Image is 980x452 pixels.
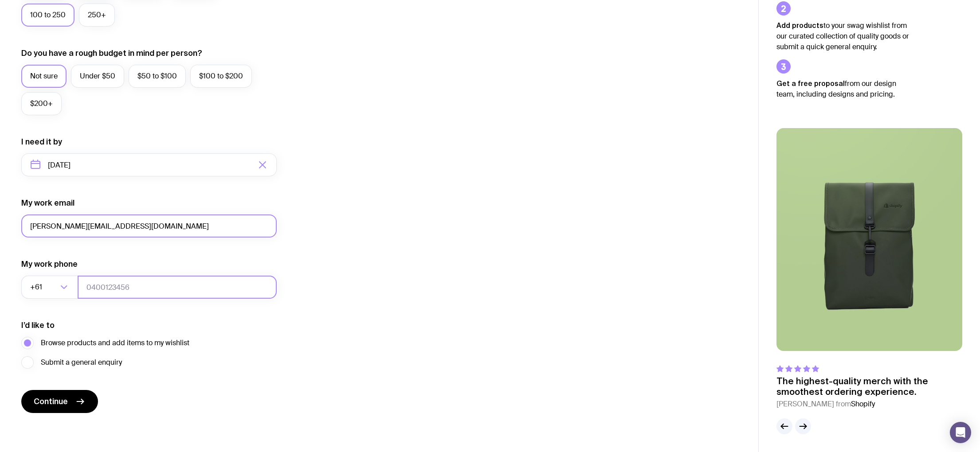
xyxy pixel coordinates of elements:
label: $50 to $100 [129,65,186,88]
label: $200+ [21,92,62,115]
span: Browse products and add items to my wishlist [41,338,189,348]
input: you@email.com [21,214,277,238]
p: The highest-quality merch with the smoothest ordering experience. [776,376,962,397]
div: Open Intercom Messenger [950,422,971,443]
label: 250+ [79,4,115,27]
span: Submit a general enquiry [41,357,122,368]
input: Select a target date [21,153,277,176]
input: 0400123456 [78,276,277,299]
label: I’d like to [21,320,55,331]
label: Do you have a rough budget in mind per person? [21,48,202,58]
label: Under $50 [71,65,124,88]
strong: Get a free proposal [776,79,845,87]
label: Not sure [21,65,67,88]
input: Search for option [44,276,58,299]
strong: Add products [776,21,823,29]
label: 100 to 250 [21,4,74,27]
label: $100 to $200 [190,65,252,88]
label: My work phone [21,259,78,269]
span: +61 [30,276,44,299]
span: Shopify [851,399,875,409]
span: Continue [34,396,68,407]
div: Search for option [21,276,78,299]
label: I need it by [21,136,62,147]
p: to your swag wishlist from our curated collection of quality goods or submit a quick general enqu... [776,20,909,52]
cite: [PERSON_NAME] from [776,399,962,409]
button: Continue [21,390,98,413]
p: from our design team, including designs and pricing. [776,78,909,100]
label: My work email [21,198,74,208]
